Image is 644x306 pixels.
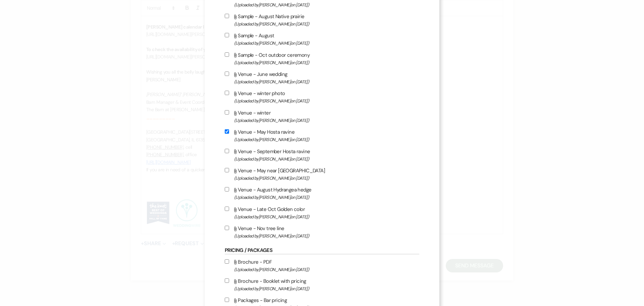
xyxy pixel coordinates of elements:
[225,185,419,201] label: Venue - August Hydrangea hedge
[225,51,419,67] label: Sample - Oct outdoor ceremony
[234,285,419,293] span: (Uploaded by [PERSON_NAME] on [DATE] )
[225,147,419,163] label: Venue - September Hosta ravine
[234,20,419,28] span: (Uploaded by [PERSON_NAME] on [DATE] )
[225,72,229,76] input: Venue - June wedding(Uploaded by[PERSON_NAME]on [DATE])
[225,91,229,95] input: Venue - winter photo(Uploaded by[PERSON_NAME]on [DATE])
[225,128,419,143] label: Venue - May Hosta ravine
[225,52,229,57] input: Sample - Oct outdoor ceremony(Uploaded by[PERSON_NAME]on [DATE])
[225,166,419,182] label: Venue - May near [GEOGRAPHIC_DATA]
[234,213,419,221] span: (Uploaded by [PERSON_NAME] on [DATE] )
[225,247,419,254] h6: Pricing / Packages
[234,117,419,124] span: (Uploaded by [PERSON_NAME] on [DATE] )
[234,59,419,67] span: (Uploaded by [PERSON_NAME] on [DATE] )
[225,89,419,105] label: Venue - winter photo
[225,278,229,283] input: Brochure - Booklet with pricing(Uploaded by[PERSON_NAME]on [DATE])
[225,70,419,86] label: Venue - June wedding
[234,136,419,143] span: (Uploaded by [PERSON_NAME] on [DATE] )
[225,33,229,37] input: Sample - August(Uploaded by[PERSON_NAME]on [DATE])
[225,129,229,134] input: Venue - May Hosta ravine(Uploaded by[PERSON_NAME]on [DATE])
[234,97,419,105] span: (Uploaded by [PERSON_NAME] on [DATE] )
[225,12,419,28] label: Sample - August Native prairie
[234,193,419,201] span: (Uploaded by [PERSON_NAME] on [DATE] )
[225,224,419,240] label: Venue - Nov tree line
[225,187,229,191] input: Venue - August Hydrangea hedge(Uploaded by[PERSON_NAME]on [DATE])
[225,149,229,153] input: Venue - September Hosta ravine(Uploaded by[PERSON_NAME]on [DATE])
[225,226,229,230] input: Venue - Nov tree line(Uploaded by[PERSON_NAME]on [DATE])
[225,298,229,302] input: Packages - Bar pricing(Uploaded by[PERSON_NAME]on [DATE])
[234,232,419,240] span: (Uploaded by [PERSON_NAME] on [DATE] )
[225,258,419,273] label: Brochure - PDF
[225,110,229,115] input: Venue - winter(Uploaded by[PERSON_NAME]on [DATE])
[225,168,229,172] input: Venue - May near [GEOGRAPHIC_DATA](Uploaded by[PERSON_NAME]on [DATE])
[225,31,419,47] label: Sample - August
[225,205,419,221] label: Venue - Late Oct Golden color
[225,14,229,18] input: Sample - August Native prairie(Uploaded by[PERSON_NAME]on [DATE])
[225,277,419,293] label: Brochure - Booklet with pricing
[225,259,229,264] input: Brochure - PDF(Uploaded by[PERSON_NAME]on [DATE])
[225,207,229,211] input: Venue - Late Oct Golden color(Uploaded by[PERSON_NAME]on [DATE])
[234,39,419,47] span: (Uploaded by [PERSON_NAME] on [DATE] )
[234,174,419,182] span: (Uploaded by [PERSON_NAME] on [DATE] )
[225,108,419,124] label: Venue - winter
[234,1,419,9] span: (Uploaded by [PERSON_NAME] on [DATE] )
[234,78,419,86] span: (Uploaded by [PERSON_NAME] on [DATE] )
[234,155,419,163] span: (Uploaded by [PERSON_NAME] on [DATE] )
[234,266,419,273] span: (Uploaded by [PERSON_NAME] on [DATE] )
